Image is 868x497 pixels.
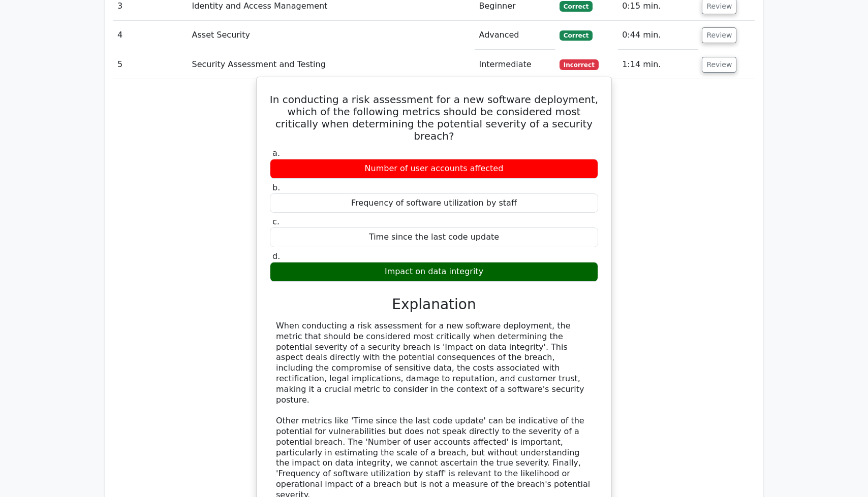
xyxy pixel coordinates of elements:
span: Correct [560,30,593,41]
td: Advanced [475,21,555,50]
td: 0:44 min. [618,21,698,50]
td: Intermediate [475,50,555,79]
div: Impact on data integrity [270,262,598,282]
td: Security Assessment and Testing [188,50,475,79]
div: Frequency of software utilization by staff [270,193,598,213]
span: Incorrect [560,59,599,70]
div: Time since the last code update [270,227,598,247]
div: Number of user accounts affected [270,159,598,179]
button: Review [702,27,736,43]
span: d. [272,251,280,261]
span: a. [272,148,280,158]
button: Review [702,57,736,73]
h5: In conducting a risk assessment for a new software deployment, which of the following metrics sho... [269,93,599,142]
span: Correct [560,1,593,11]
h3: Explanation [276,296,592,313]
td: 4 [113,21,188,50]
td: 1:14 min. [618,50,698,79]
span: b. [272,183,280,192]
td: Asset Security [188,21,475,50]
span: c. [272,217,280,226]
td: 5 [113,50,188,79]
